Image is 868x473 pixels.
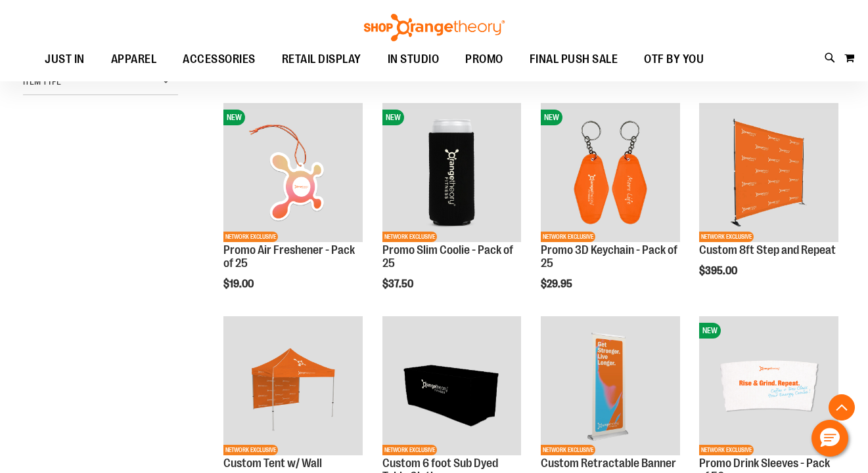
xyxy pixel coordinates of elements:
[699,243,836,257] a: Custom 8ft Step and Repeat
[223,110,245,125] span: NEW
[98,45,170,75] a: APPAREL
[699,265,739,277] span: $395.00
[382,103,522,242] img: Promo Slim Coolie - Pack of 25
[382,316,522,457] a: OTF 6 foot Sub Dyed Table ClothNETWORK EXCLUSIVE
[223,243,355,270] a: Promo Air Freshener - Pack of 25
[375,45,453,75] a: IN STUDIO
[541,232,595,242] span: NETWORK EXCLUSIVE
[382,103,522,244] a: Promo Slim Coolie - Pack of 25NEWNETWORK EXCLUSIVE
[382,316,522,455] img: OTF 6 foot Sub Dyed Table Cloth
[530,45,618,74] span: FINAL PUSH SALE
[183,45,256,74] span: ACCESSORIES
[699,103,838,244] a: OTF 8ft Step and RepeatNETWORK EXCLUSIVE
[362,14,507,41] img: Shop Orangetheory
[534,96,687,323] div: product
[382,232,437,242] span: NETWORK EXCLUSIVE
[699,103,838,242] img: OTF 8ft Step and Repeat
[541,457,676,470] a: Custom Retractable Banner
[223,103,363,242] img: Promo Air Freshener - Pack of 25
[829,394,855,421] button: Back To Top
[699,445,754,455] span: NETWORK EXCLUSIVE
[223,232,278,242] span: NETWORK EXCLUSIVE
[23,76,61,87] span: Item Type
[282,45,361,74] span: RETAIL DISPLAY
[269,45,375,75] a: RETAIL DISPLAY
[541,110,562,125] span: NEW
[382,278,415,290] span: $37.50
[644,45,704,74] span: OTF BY YOU
[32,45,98,75] a: JUST IN
[45,45,85,74] span: JUST IN
[699,316,838,455] img: Promo Drink Sleeves - Pack of 50
[452,45,516,74] a: PROMO
[541,316,680,457] a: OTF Custom Retractable Banner OrangeNETWORK EXCLUSIVE
[376,96,528,323] div: product
[388,45,440,74] span: IN STUDIO
[223,457,322,470] a: Custom Tent w/ Wall
[223,316,363,457] a: OTF Custom Tent w/single sided wall OrangeNETWORK EXCLUSIVE
[223,103,363,244] a: Promo Air Freshener - Pack of 25NEWNETWORK EXCLUSIVE
[631,45,717,75] a: OTF BY YOU
[223,316,363,455] img: OTF Custom Tent w/single sided wall Orange
[516,45,631,75] a: FINAL PUSH SALE
[170,45,269,75] a: ACCESSORIES
[541,445,595,455] span: NETWORK EXCLUSIVE
[223,445,278,455] span: NETWORK EXCLUSIVE
[541,103,680,244] a: Promo 3D Keychain - Pack of 25NEWNETWORK EXCLUSIVE
[223,278,256,290] span: $19.00
[811,420,848,457] button: Hello, have a question? Let’s chat.
[699,316,838,457] a: Promo Drink Sleeves - Pack of 50NEWNETWORK EXCLUSIVE
[541,243,677,270] a: Promo 3D Keychain - Pack of 25
[217,96,369,323] div: product
[699,323,721,339] span: NEW
[541,278,574,290] span: $29.95
[111,45,157,74] span: APPAREL
[382,445,437,455] span: NETWORK EXCLUSIVE
[693,96,845,310] div: product
[382,243,513,270] a: Promo Slim Coolie - Pack of 25
[465,45,503,74] span: PROMO
[541,103,680,242] img: Promo 3D Keychain - Pack of 25
[541,316,680,455] img: OTF Custom Retractable Banner Orange
[382,110,404,125] span: NEW
[699,232,754,242] span: NETWORK EXCLUSIVE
